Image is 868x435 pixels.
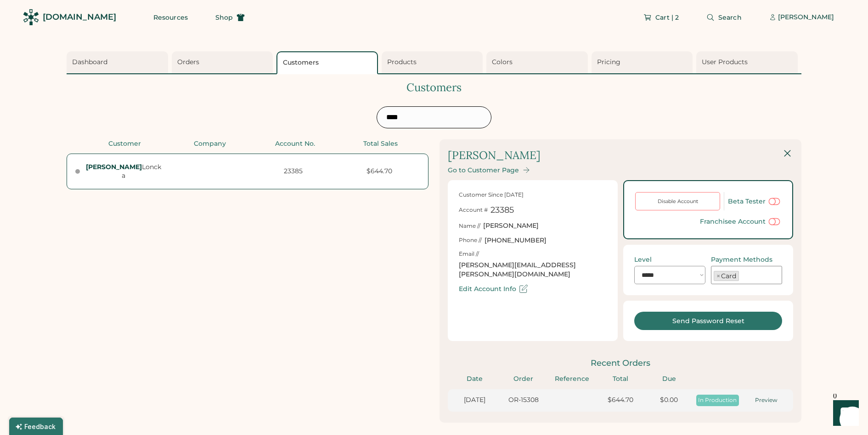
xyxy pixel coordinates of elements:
[716,273,720,279] span: ×
[597,58,690,67] div: Pricing
[448,358,793,369] div: Recent Orders
[483,221,539,231] div: [PERSON_NAME]
[459,237,482,244] div: Phone //
[215,14,233,21] span: Shop
[453,396,496,405] div: [DATE]
[459,285,516,293] div: Edit Account Info
[387,58,480,67] div: Products
[599,374,642,384] div: Total
[142,8,199,27] button: Resources
[648,374,691,384] div: Due
[767,216,781,227] button: Use this to limit an account deleting, copying, or editing products in their "My Products" page
[700,218,766,226] div: Franchisee Account
[339,167,420,176] div: $644.70
[459,222,480,230] div: Name //
[702,58,795,67] div: User Products
[778,13,834,22] div: [PERSON_NAME]
[72,58,165,67] div: Dashboard
[23,9,39,25] img: Rendered Logo - Screens
[86,163,142,171] strong: [PERSON_NAME]
[655,14,679,21] span: Cart | 2
[85,139,165,149] div: Customer
[485,236,547,245] div: [PHONE_NUMBER]
[492,58,585,67] div: Colors
[824,394,864,433] iframe: Front Chat
[341,139,421,149] div: Total Sales
[695,8,753,27] button: Search
[204,8,256,27] button: Shop
[718,14,742,21] span: Search
[43,11,116,23] div: [DOMAIN_NAME]
[170,139,250,149] div: Company
[459,261,607,279] div: [PERSON_NAME][EMAIL_ADDRESS][PERSON_NAME][DOMAIN_NAME]
[728,198,766,205] div: Beta Tester
[448,166,519,174] div: Go to Customer Page
[255,139,335,149] div: Account No.
[177,58,271,67] div: Orders
[453,374,496,384] div: Date
[283,58,374,67] div: Customers
[253,167,334,176] div: 23385
[459,206,488,214] div: Account #
[459,191,524,199] div: Customer Since [DATE]
[75,169,80,174] div: Last seen Aug 25, 25 at 11:46 am
[550,374,593,384] div: Reference
[67,80,801,95] div: Customers
[632,8,690,27] button: Cart | 2
[599,396,642,405] div: $644.70
[502,374,545,384] div: Order
[634,256,652,264] div: Level
[635,192,720,210] button: Disable Account
[502,396,545,405] div: OR-15308
[714,271,739,281] li: Card
[696,396,739,404] div: In Production
[648,396,691,405] div: $0.00
[459,250,479,258] div: Email //
[744,396,788,404] div: Preview
[85,163,162,181] div: Loncka
[448,148,541,163] div: [PERSON_NAME]
[490,204,514,216] div: 23385
[711,256,772,264] div: Payment Methods
[634,312,782,330] button: Send Password Reset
